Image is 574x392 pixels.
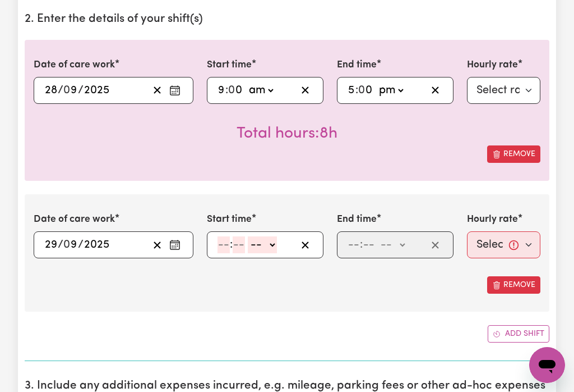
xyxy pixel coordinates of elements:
[78,84,84,97] span: /
[487,276,540,294] button: Remove this shift
[63,239,70,250] span: 0
[225,84,228,97] span: :
[529,347,565,383] iframe: Button to launch messaging window, conversation in progress
[337,212,377,227] label: End time
[25,12,549,26] h2: 2. Enter the details of your shift(s)
[360,239,363,251] span: :
[233,236,245,253] input: --
[84,82,110,99] input: ----
[358,85,365,96] span: 0
[207,58,252,72] label: Start time
[337,58,377,72] label: End time
[355,84,358,97] span: :
[166,82,184,99] button: Enter the date of care work
[166,236,184,253] button: Enter the date of care work
[64,82,78,99] input: --
[230,239,233,251] span: :
[359,82,374,99] input: --
[34,58,115,72] label: Date of care work
[217,236,230,253] input: --
[44,236,58,253] input: --
[467,212,518,227] label: Hourly rate
[149,236,166,253] button: Clear date
[64,236,78,253] input: --
[488,325,549,343] button: Add another shift
[34,212,115,227] label: Date of care work
[229,82,244,99] input: --
[78,239,84,251] span: /
[217,82,225,99] input: --
[348,82,355,99] input: --
[237,126,337,142] span: Total hours worked: 8 hours
[149,82,166,99] button: Clear date
[84,236,110,253] input: ----
[44,82,58,99] input: --
[58,84,63,97] span: /
[487,145,540,163] button: Remove this shift
[63,85,70,96] span: 0
[228,85,235,96] span: 0
[467,58,518,72] label: Hourly rate
[58,239,63,251] span: /
[348,236,360,253] input: --
[207,212,252,227] label: Start time
[363,236,375,253] input: --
